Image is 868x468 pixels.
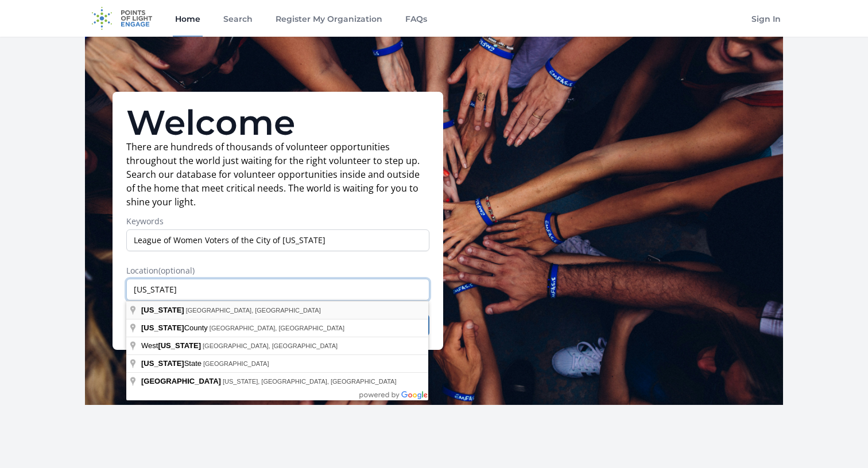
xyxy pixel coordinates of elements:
[141,341,203,350] span: West
[158,265,195,276] span: (optional)
[141,359,203,368] span: State
[223,378,397,385] span: [US_STATE], [GEOGRAPHIC_DATA], [GEOGRAPHIC_DATA]
[126,279,429,301] input: Enter a location
[203,342,338,349] span: [GEOGRAPHIC_DATA], [GEOGRAPHIC_DATA]
[141,323,210,332] span: County
[141,323,184,332] span: [US_STATE]
[126,216,429,227] label: Keywords
[186,307,321,314] span: [GEOGRAPHIC_DATA], [GEOGRAPHIC_DATA]
[141,377,221,385] span: [GEOGRAPHIC_DATA]
[126,265,429,276] label: Location
[158,341,201,350] span: [US_STATE]
[126,140,429,209] p: There are hundreds of thousands of volunteer opportunities throughout the world just waiting for ...
[141,359,184,368] span: [US_STATE]
[203,360,269,367] span: [GEOGRAPHIC_DATA]
[126,106,429,140] h1: Welcome
[210,325,344,331] span: [GEOGRAPHIC_DATA], [GEOGRAPHIC_DATA]
[141,306,184,314] span: [US_STATE]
